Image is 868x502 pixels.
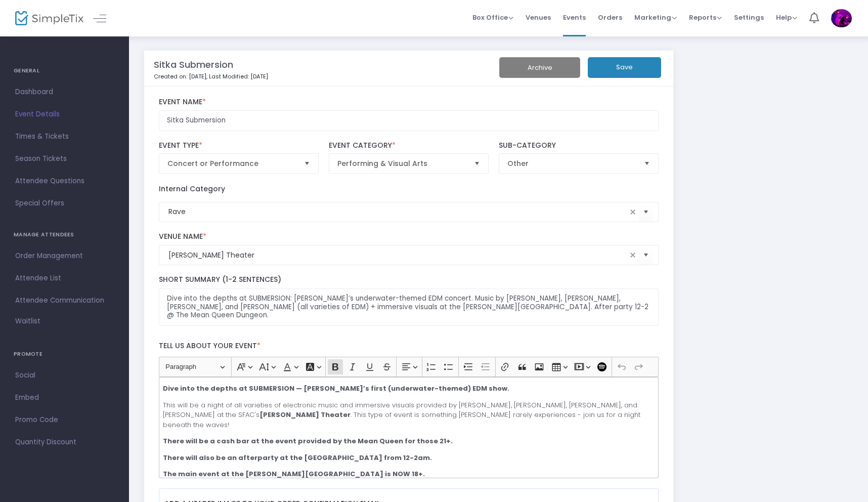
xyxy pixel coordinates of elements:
[15,130,114,143] span: Times & Tickets
[15,436,114,449] span: Quantity Discount
[161,359,229,375] button: Paragraph
[15,86,114,99] span: Dashboard
[163,453,432,463] strong: There will also be an afterparty at the [GEOGRAPHIC_DATA] from 12-2am.
[159,377,659,478] div: Rich Text Editor, main
[470,154,484,173] button: Select
[499,141,659,150] label: Sub-Category
[689,13,722,22] span: Reports
[472,13,513,22] span: Box Office
[163,469,425,479] strong: The main event at the [PERSON_NAME][GEOGRAPHIC_DATA] is NOW 18+.
[639,201,653,222] button: Select
[167,158,296,169] span: Concert or Performance
[300,154,314,173] button: Select
[563,5,586,30] span: Events
[627,206,639,218] span: clear
[159,184,225,194] label: Internal Category
[526,5,551,30] span: Venues
[159,274,281,284] span: Short Summary (1-2 Sentences)
[154,336,664,357] label: Tell us about your event
[499,57,580,78] button: Archive
[168,250,627,261] input: Select Venue
[507,158,636,169] span: Other
[734,5,764,30] span: Settings
[15,316,40,326] span: Waitlist
[154,72,494,81] p: Created on: [DATE]
[159,357,659,377] div: Editor toolbar
[329,141,489,150] label: Event Category
[337,158,466,169] span: Performing & Visual Arts
[14,61,115,81] h4: GENERAL
[163,400,654,430] p: This will be a night of all varieties of electronic music and immersive visuals provided by [PERS...
[14,344,115,364] h4: PROMOTE
[154,58,233,71] m-panel-title: Sitka Submersion
[15,294,114,307] span: Attendee Communication
[15,249,114,263] span: Order Management
[165,361,218,373] span: Paragraph
[159,110,659,131] input: Enter Event Name
[15,391,114,404] span: Embed
[15,108,114,121] span: Event Details
[168,206,627,217] input: Select Event Internal Category
[15,175,114,188] span: Attendee Questions
[627,249,639,261] span: clear
[640,154,654,173] button: Select
[159,232,659,241] label: Venue Name
[159,141,319,150] label: Event Type
[259,410,351,420] strong: [PERSON_NAME] Theater
[163,436,453,446] strong: There will be a cash bar at the event provided by the Mean Queen for those 21+.
[159,98,659,107] label: Event Name
[15,272,114,285] span: Attendee List
[15,369,114,382] span: Social
[588,57,661,78] button: Save
[206,72,268,80] span: , Last Modified: [DATE]
[15,413,114,427] span: Promo Code
[15,152,114,165] span: Season Tickets
[634,13,677,22] span: Marketing
[639,245,653,266] button: Select
[15,197,114,210] span: Special Offers
[598,5,622,30] span: Orders
[14,225,115,245] h4: MANAGE ATTENDEES
[163,384,509,393] strong: Dive into the depths at SUBMERSION — [PERSON_NAME]’s first (underwater-themed) EDM show.
[776,13,797,22] span: Help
